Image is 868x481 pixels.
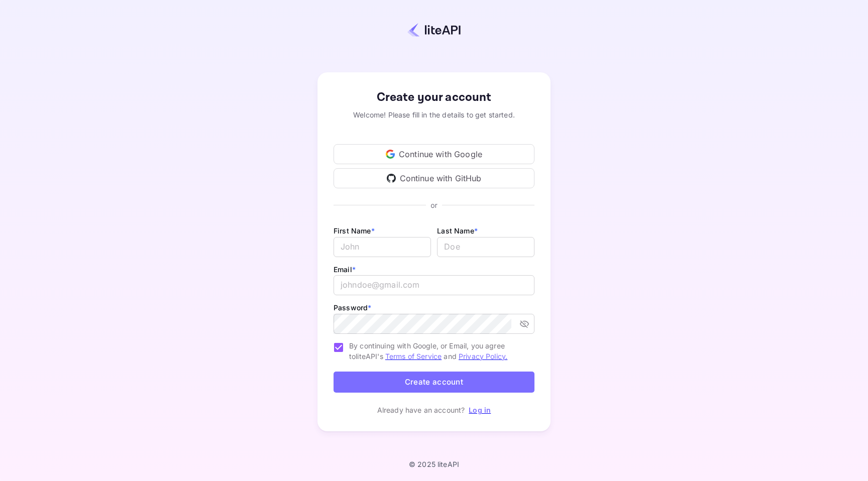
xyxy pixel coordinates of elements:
label: First Name [334,226,375,235]
button: toggle password visibility [515,315,533,333]
p: Already have an account? [377,405,465,415]
a: Privacy Policy. [459,352,507,360]
button: Create account [334,372,534,393]
a: Log in [469,406,491,414]
input: johndoe@gmail.com [334,275,534,295]
p: © 2025 liteAPI [409,460,459,468]
input: John [334,237,431,257]
label: Email [334,265,356,274]
label: Last Name [437,226,478,235]
a: Terms of Service [385,352,442,360]
img: liteapi [407,23,461,37]
div: Create your account [334,88,534,106]
div: Welcome! Please fill in the details to get started. [334,109,534,120]
div: Continue with GitHub [334,168,534,188]
div: Continue with Google [334,144,534,164]
input: Doe [437,237,534,257]
label: Password [334,303,371,312]
span: By continuing with Google, or Email, you agree to liteAPI's and [349,340,526,362]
